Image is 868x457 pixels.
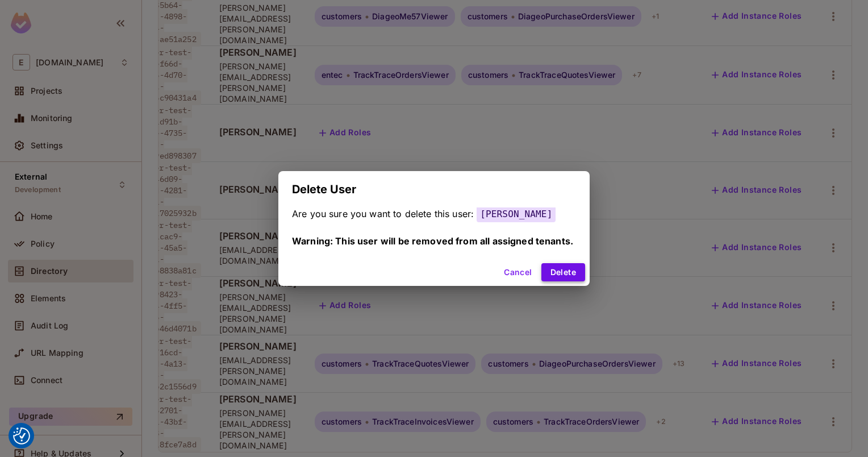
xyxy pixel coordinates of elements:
span: [PERSON_NAME] [477,206,556,222]
img: Revisit consent button [13,427,30,444]
h2: Delete User [278,171,590,207]
span: Are you sure you want to delete this user: [292,208,474,219]
button: Cancel [499,263,536,281]
button: Consent Preferences [13,427,30,444]
span: Warning: This user will be removed from all assigned tenants. [292,235,573,247]
button: Delete [541,263,585,281]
